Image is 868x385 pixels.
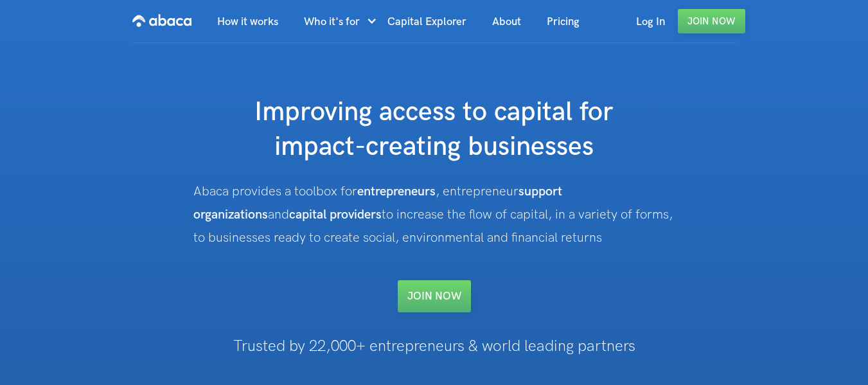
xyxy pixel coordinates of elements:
[678,9,745,33] a: Join Now
[398,280,471,312] a: Join NOW
[130,338,738,355] h1: Trusted by 22,000+ entrepreneurs & world leading partners
[177,95,691,165] h1: Improving access to capital for impact-creating businesses
[357,184,436,199] strong: entrepreneurs
[289,207,382,222] strong: capital providers
[193,180,675,249] div: Abaca provides a toolbox for , entrepreneur and to increase the flow of capital, in a variety of ...
[132,10,191,31] img: Abaca logo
